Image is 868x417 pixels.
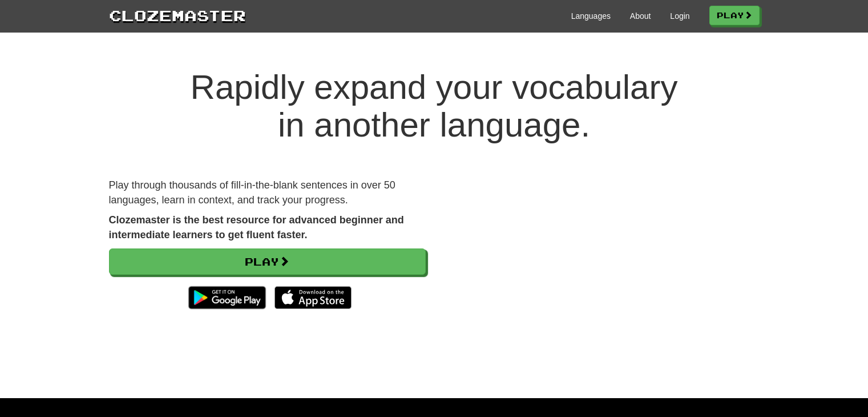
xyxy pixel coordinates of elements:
a: Clozemaster [109,5,246,26]
strong: Clozemaster is the best resource for advanced beginner and intermediate learners to get fluent fa... [109,214,404,240]
a: Play [109,248,426,275]
a: Login [670,10,689,22]
img: Download_on_the_App_Store_Badge_US-UK_135x40-25178aeef6eb6b83b96f5f2d004eda3bffbb37122de64afbaef7... [274,286,352,309]
img: Get it on Google Play [183,280,271,315]
a: Languages [571,10,611,22]
p: Play through thousands of fill-in-the-blank sentences in over 50 languages, learn in context, and... [109,178,426,207]
a: Play [709,6,760,25]
a: About [630,10,651,22]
